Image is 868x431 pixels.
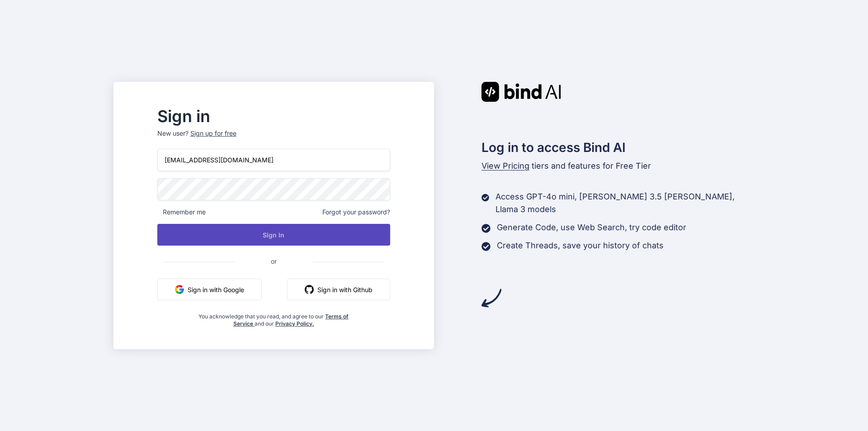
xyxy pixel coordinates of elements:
p: New user? [157,129,390,149]
span: View Pricing [481,161,529,171]
p: Generate Code, use Web Search, try code editor [497,221,686,234]
h2: Log in to access Bind AI [481,138,755,157]
p: Create Threads, save your history of chats [497,239,664,252]
div: You acknowledge that you read, and agree to our and our [196,308,352,327]
button: Sign in with Google [157,279,262,300]
span: Forgot your password? [322,208,390,217]
img: Bind AI logo [481,82,561,102]
img: google [175,285,184,294]
button: Sign In [157,224,390,246]
input: Login or Email [157,149,390,171]
div: Sign up for free [190,129,236,138]
span: Remember me [157,208,206,217]
p: tiers and features for Free Tier [481,160,755,172]
a: Privacy Policy. [275,320,314,327]
p: Access GPT-4o mini, [PERSON_NAME] 3.5 [PERSON_NAME], Llama 3 models [495,190,755,216]
a: Terms of Service [233,313,349,327]
img: github [305,285,314,294]
img: arrow [481,288,501,308]
button: Sign in with Github [287,279,390,300]
h2: Sign in [157,109,390,123]
span: or [235,250,313,272]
